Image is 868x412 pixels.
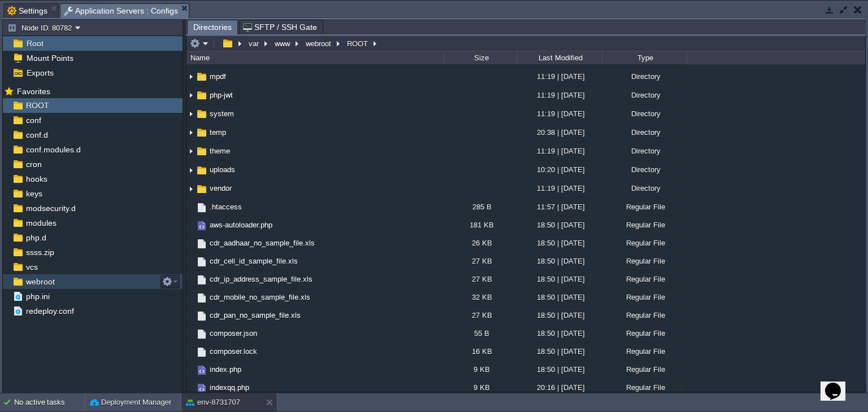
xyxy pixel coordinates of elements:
[208,109,236,119] a: system
[208,146,232,156] a: theme
[208,383,251,392] a: indexqq.php
[208,274,314,284] a: cdr_ip_address_sample_file.xls
[186,68,196,86] img: AMDAwAAAACH5BAEAAAAALAAAAAABAAEAAAICRAEAOw==
[602,216,687,234] div: Regular File
[186,87,196,104] img: AMDAwAAAACH5BAEAAAAALAAAAAABAAEAAAICRAEAOw==
[208,328,259,338] a: composer.json
[24,233,48,243] a: php.d
[208,220,274,230] a: aws-autoloader.php
[602,234,687,252] div: Regular File
[196,108,208,120] img: AMDAwAAAACH5BAEAAAAALAAAAAABAAEAAAICRAEAOw==
[208,183,233,193] span: vendor
[517,86,602,104] div: 11:19 | [DATE]
[24,115,43,125] a: conf
[208,165,237,174] a: uploads
[208,292,312,302] a: cdr_mobile_no_sample_file.xls
[517,234,602,252] div: 18:50 | [DATE]
[186,180,196,198] img: AMDAwAAAACH5BAEAAAAALAAAAAABAAEAAAICRAEAOw==
[196,328,208,340] img: AMDAwAAAACH5BAEAAAAALAAAAAABAAEAAAICRAEAOw==
[186,234,196,252] img: AMDAwAAAACH5BAEAAAAALAAAAAABAAEAAAICRAEAOw==
[444,234,517,252] div: 26 KB
[345,38,371,49] button: ROOT
[304,38,334,49] button: webroot
[602,379,687,396] div: Regular File
[24,247,56,257] a: ssss.zip
[208,72,228,81] a: mpdf
[445,51,517,64] div: Size
[24,100,51,111] span: ROOT
[24,53,75,63] a: Mount Points
[186,325,196,342] img: AMDAwAAAACH5BAEAAAAALAAAAAABAAEAAAICRAEAOw==
[517,161,602,178] div: 10:20 | [DATE]
[196,274,208,286] img: AMDAwAAAACH5BAEAAAAALAAAAAABAAEAAAICRAEAOw==
[602,86,687,104] div: Directory
[517,306,602,324] div: 18:50 | [DATE]
[196,183,208,195] img: AMDAwAAAACH5BAEAAAAALAAAAAABAAEAAAICRAEAOw==
[24,174,49,184] span: hooks
[24,130,50,140] a: conf.d
[517,216,602,234] div: 18:50 | [DATE]
[186,161,196,179] img: AMDAwAAAACH5BAEAAAAALAAAAAABAAEAAAICRAEAOw==
[602,105,687,122] div: Directory
[186,252,196,270] img: AMDAwAAAACH5BAEAAAAALAAAAAABAAEAAAICRAEAOw==
[24,203,77,213] a: modsecurity.d
[186,288,196,306] img: AMDAwAAAACH5BAEAAAAALAAAAAABAAEAAAICRAEAOw==
[602,142,687,160] div: Directory
[188,51,444,64] div: Name
[15,87,52,96] a: Favorites
[193,20,232,34] span: Directories
[208,238,316,248] a: cdr_aadhaar_no_sample_file.xls
[517,252,602,270] div: 18:50 | [DATE]
[602,252,687,270] div: Regular File
[196,346,208,358] img: AMDAwAAAACH5BAEAAAAALAAAAAABAAEAAAICRAEAOw==
[186,361,196,378] img: AMDAwAAAACH5BAEAAAAALAAAAAABAAEAAAICRAEAOw==
[24,277,57,287] span: webroot
[24,291,51,301] a: php.ini
[24,68,55,78] a: Exports
[444,325,517,342] div: 55 B
[517,142,602,160] div: 11:19 | [DATE]
[186,143,196,160] img: AMDAwAAAACH5BAEAAAAALAAAAAABAAEAAAICRAEAOw==
[602,306,687,324] div: Regular File
[444,343,517,360] div: 16 KB
[24,189,44,199] a: keys
[208,365,243,374] a: index.php
[24,262,40,272] span: vcs
[602,179,687,197] div: Directory
[517,343,602,360] div: 18:50 | [DATE]
[603,51,687,64] div: Type
[196,126,208,139] img: AMDAwAAAACH5BAEAAAAALAAAAAABAAEAAAICRAEAOw==
[24,144,83,155] a: conf.modules.d
[444,198,517,216] div: 285 B
[196,89,208,102] img: AMDAwAAAACH5BAEAAAAALAAAAAABAAEAAAICRAEAOw==
[602,288,687,306] div: Regular File
[186,106,196,123] img: AMDAwAAAACH5BAEAAAAALAAAAAABAAEAAAICRAEAOw==
[208,256,300,266] span: cdr_cell_id_sample_file.xls
[518,51,602,64] div: Last Modified
[517,105,602,122] div: 11:19 | [DATE]
[196,382,208,395] img: AMDAwAAAACH5BAEAAAAALAAAAAABAAEAAAICRAEAOw==
[208,310,302,320] a: cdr_pan_no_sample_file.xls
[14,393,85,411] div: No active tasks
[196,364,208,376] img: AMDAwAAAACH5BAEAAAAALAAAAAABAAEAAAICRAEAOw==
[186,343,196,360] img: AMDAwAAAACH5BAEAAAAALAAAAAABAAEAAAICRAEAOw==
[7,4,47,17] span: Settings
[7,23,75,33] button: Node ID: 80782
[821,367,857,401] iframe: chat widget
[243,20,317,34] span: SFTP / SSH Gate
[24,218,58,228] a: modules
[24,159,44,169] a: cron
[196,220,208,232] img: AMDAwAAAACH5BAEAAAAALAAAAAABAAEAAAICRAEAOw==
[196,71,208,83] img: AMDAwAAAACH5BAEAAAAALAAAAAABAAEAAAICRAEAOw==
